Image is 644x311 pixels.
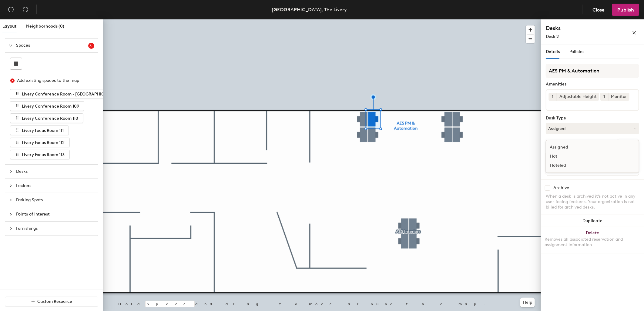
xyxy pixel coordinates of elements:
[16,222,94,236] span: Furnishings
[549,93,557,101] button: 1
[541,227,644,254] button: DeleteRemoves all associated reservation and assignment information
[9,227,12,230] span: collapsed
[9,184,12,188] span: collapsed
[9,44,12,47] span: expanded
[16,38,88,52] span: Spaces
[8,6,14,12] span: undo
[546,34,559,39] span: Desk 2
[617,139,639,149] button: Ungroup
[16,207,94,221] span: Points of Interest
[272,6,347,13] div: [GEOGRAPHIC_DATA], The Livery
[16,179,94,193] span: Lockers
[546,194,639,210] div: When a desk is archived it's not active in any user-facing features. Your organization is not bil...
[600,93,608,101] button: 1
[2,24,16,29] span: Layout
[569,49,584,54] span: Policies
[10,138,70,147] button: Livery Focus Room 112
[16,165,94,179] span: Desks
[10,89,124,99] button: Livery Conference Room - [GEOGRAPHIC_DATA]
[546,161,607,170] div: Hoteled
[520,298,535,307] button: Help
[546,143,607,152] div: Assigned
[5,4,17,16] button: Undo (⌘ + Z)
[22,152,65,157] span: Livery Focus Room 113
[587,4,610,16] button: Close
[545,237,640,248] div: Removes all associated reservation and assignment information
[5,297,98,306] button: Custom Resource
[17,77,89,84] div: Add existing spaces to the map
[16,193,94,207] span: Parking Spots
[546,49,560,54] span: Details
[546,152,607,161] div: Hot
[38,299,72,304] span: Custom Resource
[22,92,119,97] span: Livery Conference Room - [GEOGRAPHIC_DATA]
[10,79,15,83] span: close-circle
[10,150,70,159] button: Livery Focus Room 113
[546,116,639,121] div: Desk Type
[608,93,629,101] div: Monitor
[557,93,599,101] div: Adjustable Height
[22,140,65,145] span: Livery Focus Room 112
[10,113,83,123] button: Livery Conference Room 110
[546,123,639,134] button: Assigned
[604,94,605,100] span: 1
[19,4,32,16] button: Redo (⌘ + ⇧ + Z)
[9,212,12,216] span: collapsed
[22,128,64,133] span: Livery Focus Room 111
[632,31,636,35] span: close
[26,24,64,29] span: Neighborhoods (0)
[552,94,554,100] span: 1
[88,43,94,49] sup: 6
[617,7,634,13] span: Publish
[546,82,639,87] div: Amenities
[553,186,569,190] div: Archive
[541,215,644,227] button: Duplicate
[10,101,84,111] button: Livery Conference Room 109
[90,44,93,48] span: 6
[612,4,639,16] button: Publish
[22,116,78,121] span: Livery Conference Room 110
[546,24,612,32] h4: Desks
[9,170,12,173] span: collapsed
[10,125,69,135] button: Livery Focus Room 111
[22,104,79,109] span: Livery Conference Room 109
[592,7,605,13] span: Close
[9,198,12,202] span: collapsed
